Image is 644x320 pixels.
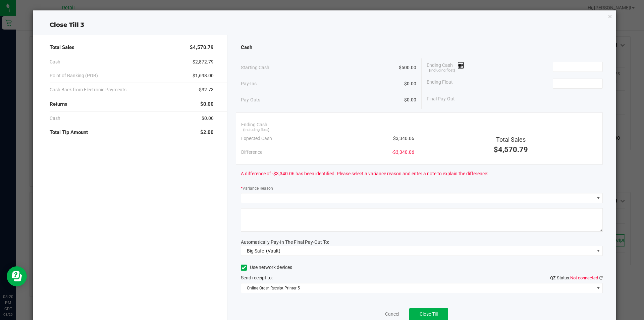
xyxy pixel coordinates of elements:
[50,44,74,51] span: Total Sales
[200,100,214,108] span: $0.00
[50,72,98,79] span: Point of Banking (POB)
[393,135,414,142] span: $3,340.06
[427,95,455,102] span: Final Pay-Out
[429,68,455,74] span: (including float)
[50,58,60,65] span: Cash
[241,264,292,271] label: Use network devices
[241,80,257,87] span: Pay-Ins
[50,115,60,122] span: Cash
[241,275,273,280] span: Send receipt to:
[200,129,214,136] span: $2.00
[266,248,280,254] span: (Vault)
[392,149,414,156] span: -$3,340.06
[190,44,214,51] span: $4,570.79
[385,311,399,318] a: Cancel
[241,96,260,103] span: Pay-Outs
[404,96,416,103] span: $0.00
[50,97,214,111] div: Returns
[198,86,214,93] span: -$32.73
[241,283,594,293] span: Online Order, Receipt Printer 5
[241,185,273,191] label: Variance Reason
[7,266,27,286] iframe: Resource center
[420,311,438,317] span: Close Till
[404,80,416,87] span: $0.00
[193,72,214,79] span: $1,698.00
[243,127,269,133] span: (including float)
[570,275,598,280] span: Not connected
[494,145,528,154] span: $4,570.79
[247,248,264,254] span: Big Safe
[427,79,453,89] span: Ending Float
[202,115,214,122] span: $0.00
[50,129,88,136] span: Total Tip Amount
[241,239,329,245] span: Automatically Pay-In The Final Pay-Out To:
[496,136,526,143] span: Total Sales
[241,64,269,71] span: Starting Cash
[427,62,464,72] span: Ending Cash
[241,149,262,156] span: Difference
[33,20,616,30] div: Close Till 3
[550,275,603,280] span: QZ Status:
[241,44,252,51] span: Cash
[241,170,488,177] span: A difference of -$3,340.06 has been identified. Please select a variance reason and enter a note ...
[241,135,272,142] span: Expected Cash
[241,121,267,128] span: Ending Cash
[193,58,214,65] span: $2,872.79
[50,86,126,93] span: Cash Back from Electronic Payments
[399,64,416,71] span: $500.00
